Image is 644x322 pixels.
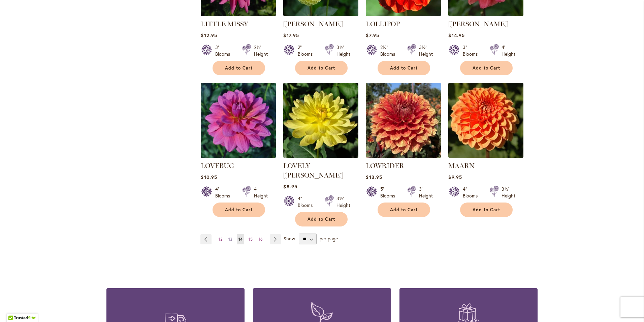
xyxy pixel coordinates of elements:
[366,83,441,158] img: Lowrider
[201,32,217,38] span: $12.95
[201,153,276,159] a: LOVEBUG
[473,207,500,213] span: Add to Cart
[308,216,335,222] span: Add to Cart
[380,44,399,57] div: 2½" Blooms
[283,20,343,28] a: [PERSON_NAME]
[254,44,268,57] div: 2½' Height
[448,32,464,38] span: $14.95
[298,44,317,57] div: 2" Blooms
[448,11,523,18] a: LORA ASHLEY
[502,44,515,57] div: 4' Height
[213,61,265,75] button: Add to Cart
[463,44,482,57] div: 3" Blooms
[213,203,265,217] button: Add to Cart
[366,153,441,159] a: Lowrider
[366,11,441,18] a: LOLLIPOP
[283,162,343,179] a: LOVELY [PERSON_NAME]
[502,186,515,199] div: 3½' Height
[390,65,418,71] span: Add to Cart
[460,61,513,75] button: Add to Cart
[336,195,350,209] div: 3½' Height
[201,162,234,170] a: LOVEBUG
[460,203,513,217] button: Add to Cart
[378,61,430,75] button: Add to Cart
[247,234,254,244] a: 15
[295,61,348,75] button: Add to Cart
[366,20,400,28] a: LOLLIPOP
[227,234,234,244] a: 13
[448,83,523,158] img: MAARN
[308,65,335,71] span: Add to Cart
[238,237,243,242] span: 14
[390,207,418,213] span: Add to Cart
[419,44,433,57] div: 3½' Height
[284,235,295,242] span: Show
[448,162,475,170] a: MAARN
[201,83,276,158] img: LOVEBUG
[5,298,24,317] iframe: Launch Accessibility Center
[283,32,299,38] span: $17.95
[336,44,350,57] div: 3½' Height
[254,186,268,199] div: 4' Height
[463,186,482,199] div: 4" Blooms
[249,237,253,242] span: 15
[295,212,348,226] button: Add to Cart
[283,153,358,159] a: LOVELY RITA
[378,203,430,217] button: Add to Cart
[217,234,224,244] a: 12
[283,183,297,190] span: $8.95
[215,44,234,57] div: 3" Blooms
[219,237,222,242] span: 12
[228,237,232,242] span: 13
[215,186,234,199] div: 4" Blooms
[201,11,276,18] a: LITTLE MISSY
[283,83,358,158] img: LOVELY RITA
[366,162,404,170] a: LOWRIDER
[225,207,253,213] span: Add to Cart
[201,174,217,180] span: $10.95
[201,20,248,28] a: LITTLE MISSY
[259,237,263,242] span: 16
[320,235,338,242] span: per page
[257,234,264,244] a: 16
[448,174,462,180] span: $9.95
[366,174,382,180] span: $13.95
[448,153,523,159] a: MAARN
[380,186,399,199] div: 5" Blooms
[366,32,379,38] span: $7.95
[298,195,317,209] div: 4" Blooms
[283,11,358,18] a: LITTLE SCOTTIE
[473,65,500,71] span: Add to Cart
[225,65,253,71] span: Add to Cart
[448,20,508,28] a: [PERSON_NAME]
[419,186,433,199] div: 3' Height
